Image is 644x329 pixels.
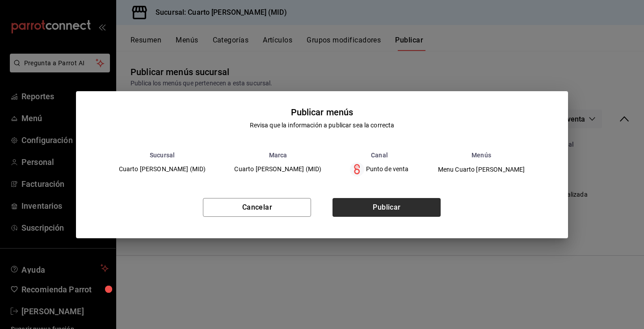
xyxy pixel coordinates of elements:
[105,152,220,159] th: Sucursal
[350,162,408,177] div: Punto de venta
[333,198,441,217] button: Publicar
[220,152,336,159] th: Marca
[105,159,220,180] td: Cuarto [PERSON_NAME] (MID)
[438,166,525,173] span: Menu Cuarto [PERSON_NAME]
[203,198,311,217] button: Cancelar
[423,152,540,159] th: Menús
[336,152,423,159] th: Canal
[291,105,354,119] div: Publicar menús
[220,159,336,180] td: Cuarto [PERSON_NAME] (MID)
[250,121,395,130] div: Revisa que la información a publicar sea la correcta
